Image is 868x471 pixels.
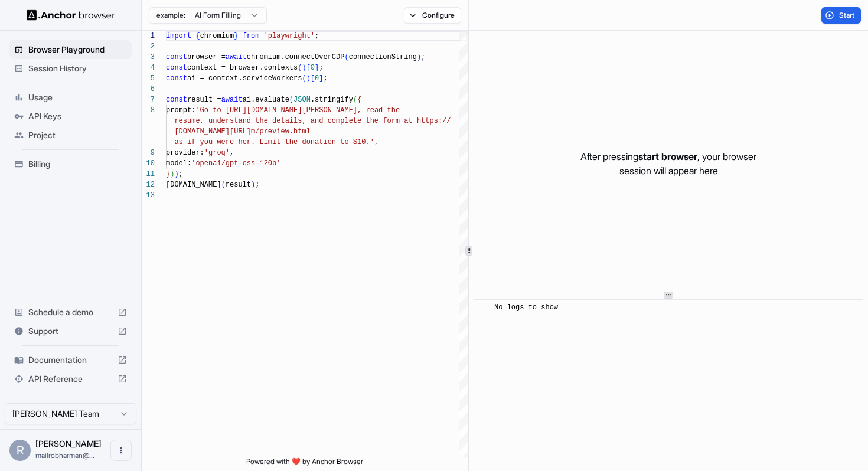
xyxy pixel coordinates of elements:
div: R [9,440,31,461]
span: .stringify [311,96,353,104]
div: Session History [9,59,132,78]
div: Schedule a demo [9,303,132,322]
span: import [166,32,191,40]
span: ( [353,96,357,104]
button: Configure [404,7,461,24]
div: Usage [9,88,132,107]
span: Powered with ❤️ by Anchor Browser [246,457,363,471]
div: 7 [142,94,155,105]
span: ; [323,74,327,83]
span: resume, understand the details, and complete the f [174,117,387,125]
span: const [166,64,187,72]
div: Documentation [9,351,132,369]
span: 'Go to [URL][DOMAIN_NAME][PERSON_NAME], re [195,106,374,115]
span: Session History [28,63,127,74]
span: Rob Harman [35,439,102,449]
span: ( [289,96,293,104]
span: ad the [374,106,400,115]
span: chromium [200,32,234,40]
div: 10 [142,158,155,169]
span: ( [344,53,348,61]
span: ) [170,170,174,178]
span: 'groq' [204,149,230,157]
img: Anchor Logo [27,9,115,21]
div: API Reference [9,369,132,388]
span: ( [302,74,306,83]
span: { [357,96,361,104]
div: 11 [142,169,155,179]
div: Browser Playground [9,40,132,59]
span: m/preview.html [251,127,311,136]
button: Open menu [110,440,132,461]
span: API Reference [28,373,113,385]
div: Project [9,126,132,145]
span: , [374,138,378,146]
span: Start [839,11,856,20]
span: 'playwright' [264,32,315,40]
span: No logs to show [494,303,558,312]
span: prompt: [166,106,195,115]
span: { [195,32,200,40]
span: [ [311,74,315,83]
p: After pressing , your browser session will appear here [580,149,756,178]
span: connectionString [349,53,417,61]
span: ) [306,74,311,83]
span: ; [255,181,259,189]
span: ) [174,170,178,178]
div: Support [9,322,132,341]
span: API Keys [28,110,127,122]
span: } [234,32,238,40]
span: Billing [28,158,127,170]
div: 13 [142,190,155,201]
span: example: [156,11,185,20]
span: ; [319,64,323,72]
div: 4 [142,63,155,73]
span: from [243,32,260,40]
span: ( [221,181,226,189]
span: model: [166,159,191,168]
div: 12 [142,179,155,190]
span: Browser Playground [28,44,127,55]
span: provider: [166,149,204,157]
span: await [226,53,247,61]
span: 0 [315,74,319,83]
span: Support [28,325,113,337]
span: , [230,149,234,157]
span: ​ [479,302,485,313]
span: ] [315,64,319,72]
button: Start [821,7,861,24]
span: } [166,170,170,178]
span: result [226,181,251,189]
span: chromium.connectOverCDP [247,53,345,61]
div: API Keys [9,107,132,126]
div: 3 [142,52,155,63]
span: mailrobharman@gmail.com [35,451,94,460]
div: 8 [142,105,155,116]
div: 9 [142,148,155,158]
span: ai.evaluate [243,96,289,104]
span: ( [298,64,302,72]
span: ) [302,64,306,72]
span: const [166,96,187,104]
div: 1 [142,31,155,41]
span: result = [187,96,221,104]
span: ; [179,170,183,178]
span: as if you were her. Limit the donation to $10.' [174,138,374,146]
span: ) [417,53,421,61]
span: JSON [293,96,311,104]
span: start browser [638,151,697,162]
span: orm at https:// [387,117,451,125]
span: ] [319,74,323,83]
span: [DOMAIN_NAME][URL] [174,127,251,136]
span: 'openai/gpt-oss-120b' [191,159,280,168]
span: ; [421,53,425,61]
span: ) [251,181,255,189]
span: ai = context.serviceWorkers [187,74,302,83]
div: 5 [142,73,155,84]
div: 2 [142,41,155,52]
span: [DOMAIN_NAME] [166,181,221,189]
span: context = browser.contexts [187,64,298,72]
span: await [221,96,243,104]
span: const [166,53,187,61]
span: Schedule a demo [28,306,113,318]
